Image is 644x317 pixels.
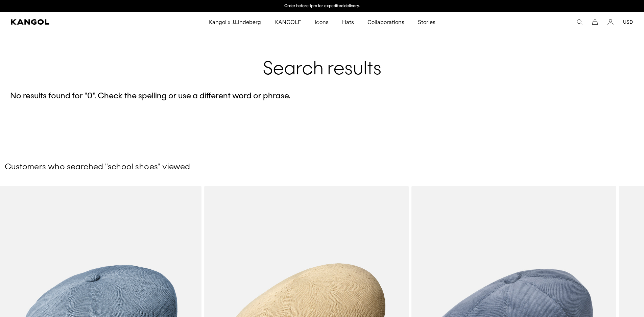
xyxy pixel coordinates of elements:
[576,19,582,25] summary: Search here
[10,37,634,80] h1: Search results
[315,12,328,32] span: Icons
[335,12,361,32] a: Hats
[592,19,598,25] button: Cart
[623,19,633,25] button: USD
[275,12,301,32] span: KANGOLF
[342,12,354,32] span: Hats
[202,12,268,32] a: Kangol x J.Lindeberg
[5,162,639,172] h3: Customers who searched "school shoes" viewed
[607,19,614,25] a: Account
[253,3,392,9] slideshow-component: Announcement bar
[418,12,435,32] span: Stories
[268,12,308,32] a: KANGOLF
[361,12,411,32] a: Collaborations
[367,12,404,32] span: Collaborations
[308,12,335,32] a: Icons
[284,3,360,9] p: Order before 1pm for expedited delivery.
[10,91,634,101] h5: No results found for " 0 ". Check the spelling or use a different word or phrase.
[253,3,392,9] div: Announcement
[411,12,442,32] a: Stories
[209,12,261,32] span: Kangol x J.Lindeberg
[253,3,392,9] div: 2 of 2
[11,19,138,25] a: Kangol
